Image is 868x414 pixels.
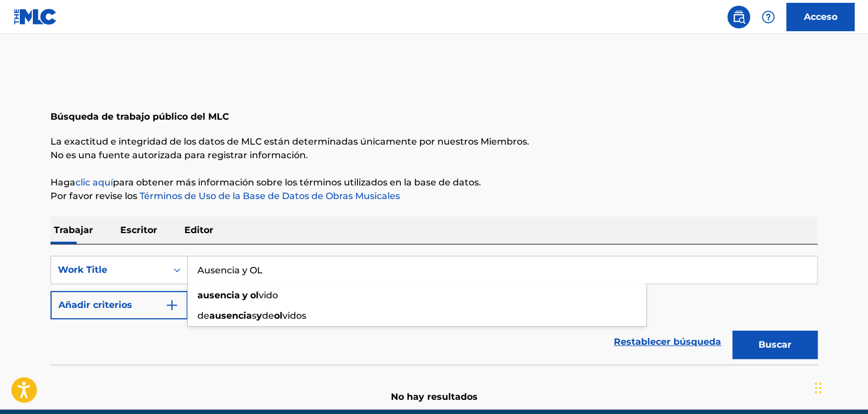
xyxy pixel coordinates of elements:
a: Términos de Uso de la Base de Datos de Obras Musicales [137,191,400,201]
strong: ol [250,290,259,301]
font: Acceso [804,11,837,22]
form: Formulario de búsqueda [50,256,818,365]
strong: y [242,290,248,301]
div: Ayuda [757,6,779,28]
font: Escritor [120,225,157,235]
a: Búsqueda pública [727,6,750,28]
font: Restablecer búsqueda [614,336,721,347]
font: Términos de Uso de la Base de Datos de Obras Musicales [140,191,400,201]
font: Trabajar [54,225,93,235]
font: No es una fuente autorizada para registrar información. [50,150,308,160]
strong: ol [274,310,283,321]
span: vido [259,290,278,301]
font: La exactitud e integridad de los datos de MLC están determinadas únicamente por nuestros Miembros. [50,136,529,147]
font: Añadir criterios [58,299,132,310]
font: Por favor revise los [50,191,137,201]
button: Añadir criterios [50,291,188,319]
span: de [262,310,274,321]
font: Editor [184,225,213,235]
span: s [252,310,256,321]
font: No hay resultados [391,391,478,402]
button: Buscar [732,331,818,359]
img: ayuda [761,10,775,24]
strong: y [256,310,262,321]
div: Work Title [58,263,160,277]
div: Arrastrar [815,371,821,405]
iframe: Chat Widget [811,360,868,414]
span: de [197,310,209,321]
font: para obtener más información sobre los términos utilizados en la base de datos. [113,177,481,188]
font: Haga [50,177,75,188]
font: Búsqueda de trabajo público del MLC [50,111,229,122]
a: Acceso [786,3,854,31]
div: Widget de chat [811,360,868,414]
strong: ausencia [197,290,240,301]
strong: ausencia [209,310,252,321]
img: buscar [732,10,745,24]
font: Buscar [759,339,791,350]
a: clic aquí [75,177,113,188]
img: Logotipo del MLC [14,9,57,25]
span: vidos [283,310,306,321]
img: 9d2ae6d4665cec9f34b9.svg [165,298,179,312]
